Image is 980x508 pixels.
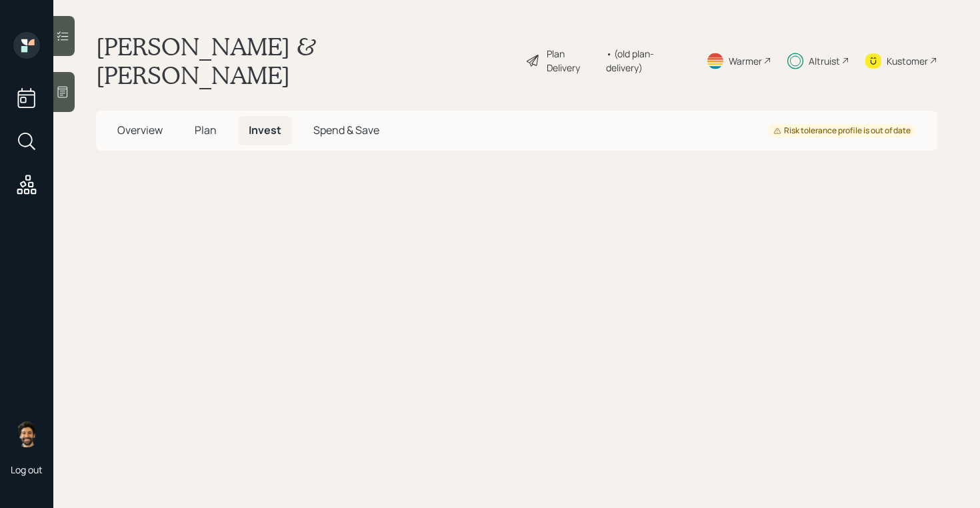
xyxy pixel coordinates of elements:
[249,123,281,137] span: Invest
[11,463,43,476] div: Log out
[313,123,379,137] span: Spend & Save
[729,54,762,68] div: Warmer
[117,123,163,137] span: Overview
[773,125,911,137] div: Risk tolerance profile is out of date
[96,32,515,89] h1: [PERSON_NAME] & [PERSON_NAME]
[887,54,928,68] div: Kustomer
[606,47,690,75] div: • (old plan-delivery)
[13,421,40,447] img: eric-schwartz-headshot.png
[195,123,217,137] span: Plan
[809,54,840,68] div: Altruist
[547,47,599,75] div: Plan Delivery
